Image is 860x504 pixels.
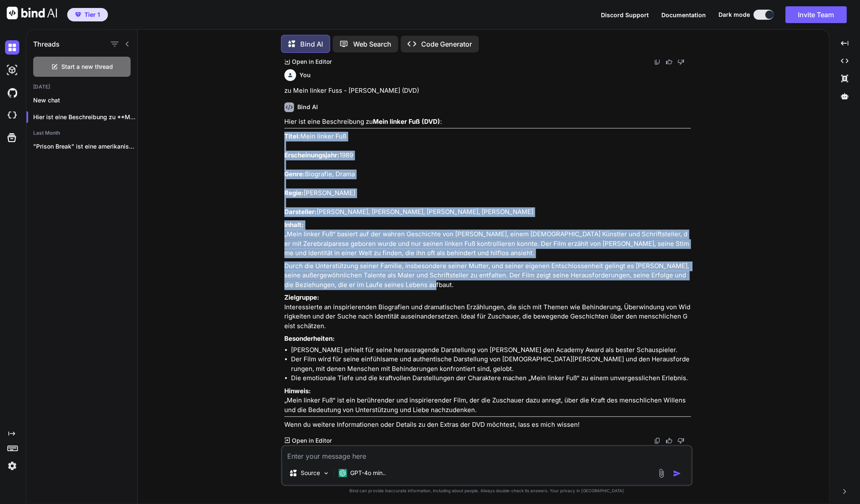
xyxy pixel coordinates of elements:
[673,469,681,478] img: icon
[661,11,706,18] span: Documentation
[284,132,300,140] strong: Titel:
[718,10,750,19] span: Dark mode
[284,170,305,178] strong: Genre:
[677,58,684,65] img: dislike
[284,132,691,217] p: Mein linker Fuß 1989 Biografie, Drama [PERSON_NAME] [PERSON_NAME], [PERSON_NAME], [PERSON_NAME], ...
[33,142,137,151] p: "Prison Break" ist eine amerikanische Fernsehserie, die...
[5,108,19,123] img: cloudideIcon
[661,10,706,19] button: Documentation
[5,459,19,473] img: settings
[785,6,847,23] button: Invite Team
[281,488,692,494] p: Bind can provide inaccurate information, including about people. Always double-check its answers....
[666,437,672,444] img: like
[291,57,331,66] p: Open in Editor
[33,39,60,49] h1: Threads
[61,63,113,71] span: Start a new thread
[75,12,81,17] img: premium
[33,96,137,104] p: New chat
[7,7,57,19] img: Bind AI
[5,40,19,55] img: darkChat
[353,39,391,49] p: Web Search
[284,334,335,342] strong: Besonderheiten:
[677,437,684,444] img: dislike
[421,39,472,49] p: Code Generator
[601,11,649,18] span: Discord Support
[291,436,331,445] p: Open in Editor
[654,437,661,444] img: copy
[284,261,691,290] p: Durch die Unterstützung seiner Familie, insbesondere seiner Mutter, und seiner eigenen Entschloss...
[284,293,319,301] strong: Zielgruppe:
[291,345,691,355] li: [PERSON_NAME] erhielt für seine herausragende Darstellung von [PERSON_NAME] den Academy Award als...
[300,39,323,49] p: Bind AI
[301,469,320,477] p: Source
[84,10,100,19] span: Tier 1
[284,420,691,430] p: Wenn du weitere Informationen oder Details zu den Extras der DVD möchtest, lass es mich wissen!
[666,58,672,65] img: like
[5,63,19,77] img: darkAi-studio
[299,71,311,79] h6: You
[284,117,691,127] p: Hier ist eine Beschreibung zu :
[291,355,691,373] li: Der Film wird für seine einfühlsame und authentische Darstellung von [DEMOGRAPHIC_DATA][PERSON_NA...
[322,470,330,477] img: Pick Models
[284,293,691,331] p: Interessierte an inspirierenden Biografien und dramatischen Erzählungen, die sich mit Themen wie ...
[284,387,311,395] strong: Hinweis:
[601,10,649,19] button: Discord Support
[291,373,691,383] li: Die emotionale Tiefe und die kraftvollen Darstellungen der Charaktere machen „Mein linker Fuß“ zu...
[297,103,318,111] h6: Bind AI
[26,130,137,136] h2: Last Month
[284,151,339,159] strong: Erscheinungsjahr:
[67,8,108,21] button: premiumTier 1
[338,469,347,477] img: GPT-4o mini
[373,118,440,125] strong: Mein linker Fuß (DVD)
[284,189,304,197] strong: Regie:
[656,468,666,478] img: attachment
[33,113,137,121] p: Hier ist eine Beschreibung zu **Mein lin...
[284,86,691,96] p: zu Mein linker Fuss - [PERSON_NAME] (DVD)
[5,86,19,100] img: githubDark
[284,220,691,258] p: „Mein linker Fuß“ basiert auf der wahren Geschichte von [PERSON_NAME], einem [DEMOGRAPHIC_DATA] K...
[654,58,661,65] img: copy
[26,84,137,90] h2: [DATE]
[284,208,317,216] strong: Darsteller:
[284,221,304,229] strong: Inhalt:
[350,469,386,477] p: GPT-4o min..
[284,386,691,415] p: „Mein linker Fuß“ ist ein berührender und inspirierender Film, der die Zuschauer dazu anregt, übe...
